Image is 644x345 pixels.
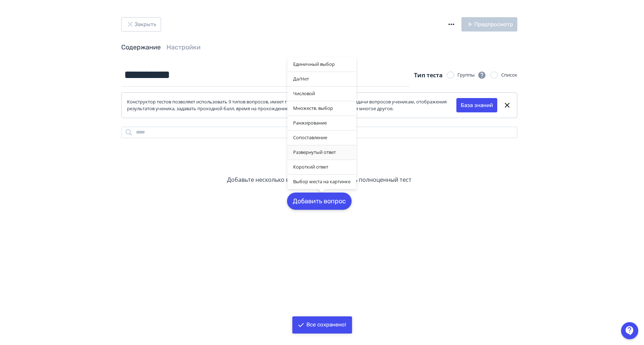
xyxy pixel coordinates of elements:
[287,131,356,145] div: Сопоставление
[287,57,356,72] div: Единичный выбор
[287,101,356,116] div: Множеств. выбор
[287,87,356,101] div: Числовой
[306,321,346,329] div: Все сохранено!
[287,145,356,160] div: Развернутый ответ
[287,116,356,130] div: Ранжирование
[287,175,356,189] div: Выбор места на картинке
[287,160,356,174] div: Короткий ответ
[287,72,356,86] div: Да/Нет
